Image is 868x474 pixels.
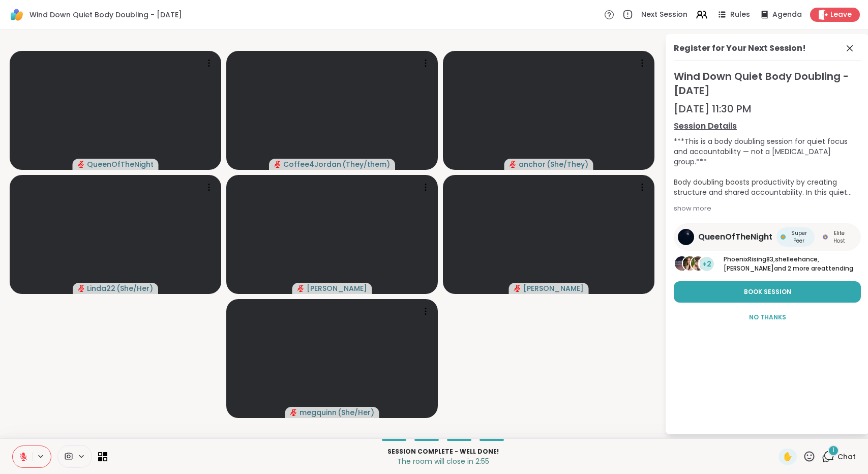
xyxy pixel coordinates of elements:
[283,159,341,169] span: Coffee4Jordan
[300,407,337,418] span: megquinn
[691,256,705,271] img: Adrienne_QueenOfTheDawn
[87,159,154,169] span: QueenOfTheNight
[674,69,861,98] span: Wind Down Quiet Body Doubling - [DATE]
[772,10,802,20] span: Agenda
[788,229,811,245] span: Super Peer
[674,42,806,54] div: Register for Your Next Session!
[837,452,856,462] span: Chat
[724,264,774,273] span: [PERSON_NAME]
[744,287,791,297] span: Book Session
[674,281,861,303] button: Book Session
[749,313,786,322] span: No Thanks
[830,229,849,245] span: Elite Host
[78,161,85,168] span: audio-muted
[830,10,852,20] span: Leave
[674,203,861,214] div: show more
[342,159,390,169] span: ( They/them )
[8,6,25,23] img: ShareWell Logomark
[290,409,297,416] span: audio-muted
[641,10,687,20] span: Next Session
[702,259,711,270] span: +2
[683,256,697,271] img: shelleehance
[674,307,861,328] button: No Thanks
[674,136,861,197] div: ***This is a body doubling session for quiet focus and accountability — not a [MEDICAL_DATA] grou...
[674,223,861,251] a: QueenOfTheNightQueenOfTheNightSuper PeerSuper PeerElite HostElite Host
[87,283,115,293] span: Linda22
[674,102,861,116] div: [DATE] 11:30 PM
[730,10,750,20] span: Rules
[675,256,689,271] img: PhoenixRising83
[338,407,374,418] span: ( She/Her )
[274,161,281,168] span: audio-muted
[78,285,85,292] span: audio-muted
[307,283,367,293] span: [PERSON_NAME]
[297,285,305,292] span: audio-muted
[823,234,828,240] img: Elite Host
[783,451,793,463] span: ✋
[674,120,861,132] a: Session Details
[724,255,775,263] span: PhoenixRising83 ,
[832,446,834,455] span: 1
[514,285,521,292] span: audio-muted
[698,231,772,243] span: QueenOfTheNight
[781,234,786,240] img: Super Peer
[519,159,546,169] span: anchor
[113,447,772,456] p: Session Complete - well done!
[724,255,861,273] p: and 2 more are attending
[113,456,772,466] p: The room will close in 2:55
[116,283,153,293] span: ( She/Her )
[29,10,182,20] span: Wind Down Quiet Body Doubling - [DATE]
[775,255,819,263] span: shelleehance ,
[510,161,517,168] span: audio-muted
[678,229,694,245] img: QueenOfTheNight
[547,159,588,169] span: ( She/They )
[523,283,584,293] span: [PERSON_NAME]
